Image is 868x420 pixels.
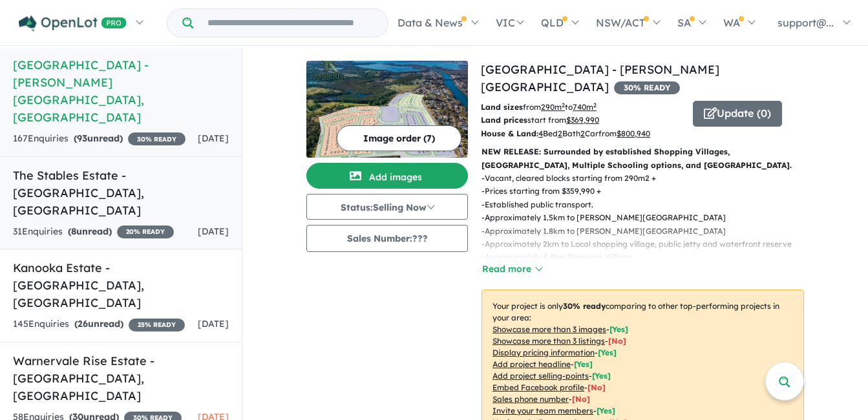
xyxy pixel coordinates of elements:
span: [DATE] [198,318,229,330]
strong: ( unread) [68,226,112,237]
u: $ 800,940 [617,129,650,138]
button: Status:Selling Now [306,194,468,220]
span: [ No ] [587,383,606,392]
span: support@... [778,16,834,29]
h5: Warnervale Rise Estate - [GEOGRAPHIC_DATA] , [GEOGRAPHIC_DATA] [13,352,229,404]
u: Add project headline [492,359,571,369]
div: 167 Enquir ies [13,131,185,147]
strong: ( unread) [74,132,123,144]
span: [ No ] [608,336,626,346]
div: 145 Enquir ies [13,317,185,332]
button: Read more [482,262,542,277]
span: to [565,102,597,112]
h5: The Stables Estate - [GEOGRAPHIC_DATA] , [GEOGRAPHIC_DATA] [13,167,229,219]
a: [GEOGRAPHIC_DATA] - [PERSON_NAME][GEOGRAPHIC_DATA] [481,62,719,94]
span: 20 % READY [117,226,174,238]
b: Land sizes [481,102,523,112]
span: 30 % READY [614,81,680,94]
button: Add images [306,163,468,189]
span: [ Yes ] [597,406,615,415]
p: NEW RELEASE: Surrounded by established Shopping Villages, [GEOGRAPHIC_DATA], Multiple Schooling o... [482,145,804,172]
img: Park Rise Estate - Dora Creek [306,61,468,158]
p: - Established public transport. [482,198,802,211]
h5: [GEOGRAPHIC_DATA] - [PERSON_NAME][GEOGRAPHIC_DATA] , [GEOGRAPHIC_DATA] [13,56,229,126]
sup: 2 [593,101,597,109]
p: - Vacant, cleared blocks starting from 290m2 + [482,172,802,185]
u: Embed Facebook profile [492,383,584,392]
span: 25 % READY [129,319,185,331]
div: 31 Enquir ies [13,224,174,240]
u: $ 369,990 [566,115,599,125]
u: 4 [538,129,543,138]
p: - Prices starting from $359,990 + [482,185,802,198]
b: House & Land: [481,129,538,138]
span: 30 % READY [128,132,185,145]
span: 8 [71,226,76,237]
p: start from [481,114,683,127]
img: Openlot PRO Logo White [19,16,127,32]
button: Sales Number:??? [306,225,468,252]
u: Display pricing information [492,348,595,357]
u: 740 m [573,102,597,112]
span: [ Yes ] [574,359,593,369]
u: Showcase more than 3 images [492,324,606,334]
u: Add project selling-points [492,371,589,381]
p: from [481,101,683,114]
h5: Kanooka Estate - [GEOGRAPHIC_DATA] , [GEOGRAPHIC_DATA] [13,259,229,311]
u: Showcase more than 3 listings [492,336,605,346]
span: [ Yes ] [609,324,628,334]
strong: ( unread) [74,318,123,330]
span: 93 [77,132,87,144]
p: - Approximately 1.8km to [PERSON_NAME][GEOGRAPHIC_DATA] [482,225,802,238]
sup: 2 [562,101,565,109]
u: 290 m [541,102,565,112]
span: [DATE] [198,226,229,237]
button: Image order (7) [337,125,461,151]
span: 26 [78,318,88,330]
span: [DATE] [198,132,229,144]
p: - Approximately 1.5km to [PERSON_NAME][GEOGRAPHIC_DATA] [482,211,802,224]
u: Sales phone number [492,394,569,404]
u: 2 [580,129,585,138]
input: Try estate name, suburb, builder or developer [196,9,385,37]
p: - Approximately 4.4km Shopping Village [482,251,802,264]
span: [ Yes ] [598,348,617,357]
p: - Approximately 2km to Local shopping village, public jetty and waterfront reserve [482,238,802,251]
button: Update (0) [693,101,782,127]
span: [ No ] [572,394,590,404]
span: [ Yes ] [592,371,611,381]
b: 30 % ready [563,301,606,311]
u: Invite your team members [492,406,593,415]
b: Land prices [481,115,527,125]
p: Bed Bath Car from [481,127,683,140]
u: 2 [558,129,562,138]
